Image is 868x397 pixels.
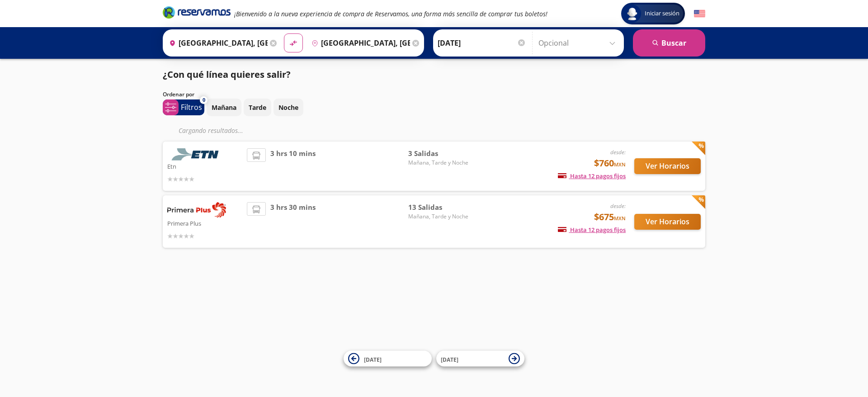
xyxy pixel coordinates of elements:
[610,148,626,156] em: desde:
[249,103,266,112] p: Tarde
[633,29,705,57] button: Buscar
[441,355,458,363] span: [DATE]
[181,102,202,113] p: Filtros
[163,5,231,22] a: Brand Logo
[167,202,226,217] img: Primera Plus
[634,214,701,230] button: Ver Horarios
[278,103,298,112] p: Noche
[614,161,626,168] small: MXN
[165,32,268,54] input: Buscar Origen
[558,226,626,234] span: Hasta 12 pagos fijos
[344,351,432,367] button: [DATE]
[408,213,472,221] span: Mañana, Tarde y Noche
[558,172,626,180] span: Hasta 12 pagos fijos
[594,210,626,224] span: $675
[408,159,472,167] span: Mañana, Tarde y Noche
[270,202,316,241] span: 3 hrs 30 mins
[436,351,524,367] button: [DATE]
[694,8,705,19] button: English
[270,148,316,184] span: 3 hrs 10 mins
[438,32,526,54] input: Elegir Fecha
[163,99,204,115] button: 0Filtros
[274,99,303,116] button: Noche
[634,158,701,174] button: Ver Horarios
[641,9,683,18] span: Iniciar sesión
[594,156,626,170] span: $760
[364,355,382,363] span: [DATE]
[610,202,626,210] em: desde:
[212,103,236,112] p: Mañana
[167,161,242,171] p: Etn
[167,217,242,228] p: Primera Plus
[163,68,291,81] p: ¿Con qué línea quieres salir?
[408,148,472,159] span: 3 Salidas
[308,32,410,54] input: Buscar Destino
[163,5,231,19] i: Brand Logo
[614,215,626,222] small: MXN
[203,96,205,104] span: 0
[408,202,472,213] span: 13 Salidas
[538,32,619,54] input: Opcional
[234,9,547,18] em: ¡Bienvenido a la nueva experiencia de compra de Reservamos, una forma más sencilla de comprar tus...
[163,90,194,99] p: Ordenar por
[179,126,243,135] em: Cargando resultados ...
[207,99,241,116] button: Mañana
[167,148,226,161] img: Etn
[244,99,271,116] button: Tarde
